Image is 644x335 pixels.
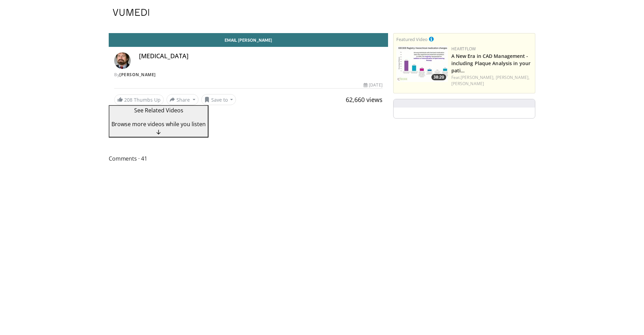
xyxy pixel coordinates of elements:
[111,106,206,114] p: See Related Videos
[429,35,434,43] a: This is paid for by Heartflow
[201,94,236,105] button: Save to
[114,72,383,78] div: By
[451,74,532,87] div: Feat.
[346,95,383,104] span: 62,660 views
[114,94,164,105] a: 208 Thumbs Up
[451,81,484,87] a: [PERSON_NAME]
[451,52,532,74] h3: A New Era in CAD Management - including Plaque Analysis in your patient care
[431,74,446,80] span: 38:20
[113,9,149,16] img: VuMedi Logo
[496,74,529,80] a: [PERSON_NAME],
[396,46,448,82] a: 38:20
[396,46,448,82] img: 738d0e2d-290f-4d89-8861-908fb8b721dc.150x105_q85_crop-smart_upscale.jpg
[139,52,383,60] h4: [MEDICAL_DATA]
[109,33,388,47] a: Email [PERSON_NAME]
[124,97,132,103] span: 208
[111,120,206,128] span: Browse more videos while you listen
[396,36,428,42] small: Featured Video
[167,94,198,105] button: Share
[109,154,388,163] span: Comments 41
[114,52,131,69] img: Avatar
[451,53,530,74] a: A New Era in CAD Management - including Plaque Analysis in your pati…
[461,74,494,80] a: [PERSON_NAME],
[451,46,476,52] a: Heartflow
[119,72,156,78] a: [PERSON_NAME]
[109,105,208,138] button: See Related Videos Browse more videos while you listen
[364,82,382,88] div: [DATE]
